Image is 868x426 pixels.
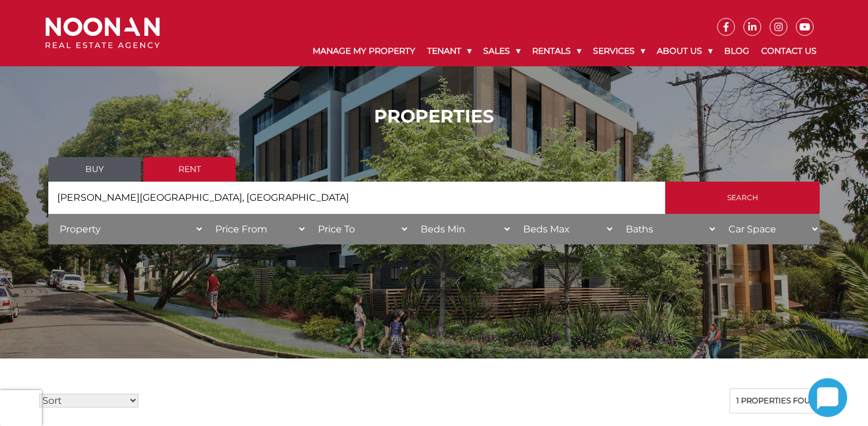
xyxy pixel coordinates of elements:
a: Blog [718,36,755,66]
div: 1 properties found. [730,388,832,413]
img: Noonan Real Estate Agency [45,17,160,49]
a: Rentals [526,36,587,66]
a: Rent [143,157,236,182]
a: Buy [48,157,141,182]
a: Services [587,36,651,66]
a: Sales [477,36,526,66]
h1: PROPERTIES [48,106,820,127]
select: Sort Listings [39,394,138,407]
a: Contact Us [755,36,823,66]
a: Tenant [421,36,477,66]
input: Search by suburb, postcode or area [48,182,665,214]
a: Manage My Property [307,36,421,66]
a: About Us [651,36,718,66]
input: Search [665,182,820,214]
